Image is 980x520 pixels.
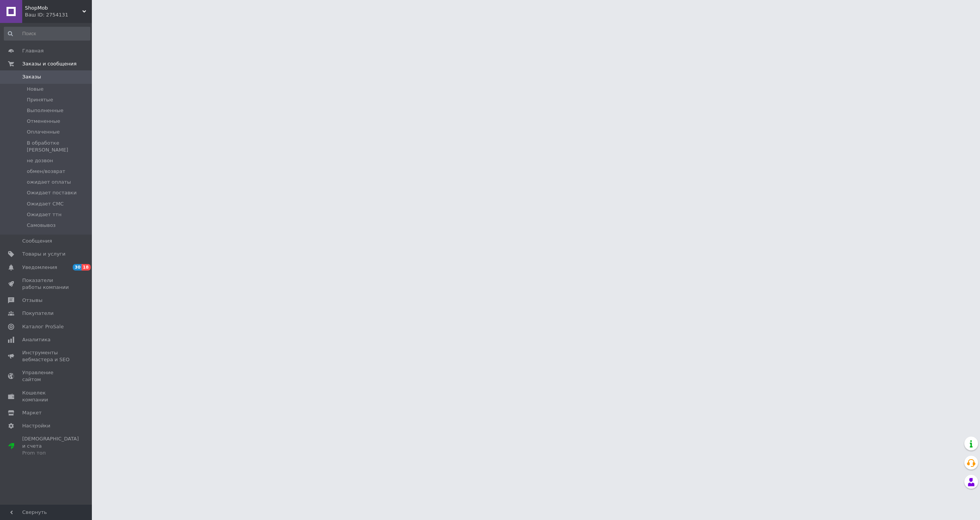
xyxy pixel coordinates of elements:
[82,264,90,271] span: 18
[73,264,82,271] span: 30
[27,96,53,103] span: Принятые
[22,409,42,416] span: Маркет
[25,11,92,18] div: Ваш ID: 2754131
[22,264,57,271] span: Уведомления
[22,251,65,258] span: Товары и услуги
[22,238,52,245] span: Сообщения
[22,390,71,403] span: Кошелек компании
[22,73,41,80] span: Заказы
[22,60,77,67] span: Заказы и сообщения
[27,179,71,186] span: ожидает оплаты
[22,277,71,291] span: Показатели работы компании
[27,118,60,125] span: Отмененные
[27,86,44,93] span: Новые
[22,422,50,429] span: Настройки
[22,369,71,383] span: Управление сайтом
[22,435,79,456] span: [DEMOGRAPHIC_DATA] и счета
[27,168,65,175] span: обмен/возврат
[22,349,71,363] span: Инструменты вебмастера и SEO
[22,450,79,456] div: Prom топ
[27,222,56,229] span: Самовывоз
[27,189,77,196] span: Ожидает поставки
[22,336,51,343] span: Аналитика
[27,201,64,207] span: Ожидает СМС
[27,107,64,114] span: Выполненные
[27,157,53,164] span: не дозвон
[22,47,44,54] span: Главная
[27,211,62,218] span: Ожидает ттн
[22,310,54,317] span: Покупатели
[25,5,82,11] span: ShopMob
[22,297,42,304] span: Отзывы
[22,323,64,330] span: Каталог ProSale
[27,140,90,153] span: В обработке [PERSON_NAME]
[4,27,90,41] input: Поиск
[27,129,60,135] span: Оплаченные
